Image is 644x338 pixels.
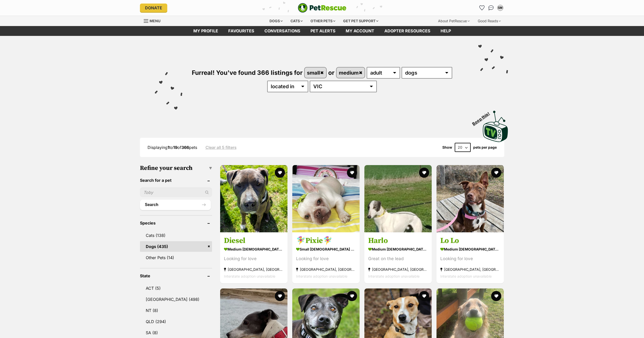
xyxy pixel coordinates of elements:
[364,232,432,284] a: Harlo medium [DEMOGRAPHIC_DATA] Dog Great on the lead [GEOGRAPHIC_DATA], [GEOGRAPHIC_DATA] Inters...
[347,291,357,301] button: favourite
[296,274,347,279] span: Interstate adoption unavailable
[150,19,160,23] span: Menu
[328,69,335,76] span: or
[224,274,275,279] span: Interstate adoption unavailable
[368,274,420,279] span: Interstate adoption unavailable
[419,168,429,178] button: favourite
[140,327,212,338] a: SA (8)
[224,266,284,273] strong: [GEOGRAPHIC_DATA], [GEOGRAPHIC_DATA]
[473,145,497,149] label: pets per page
[298,3,346,13] a: PetRescue
[488,5,494,10] img: chat-41dd97257d64d25036548639549fe6c8038ab92f7586957e7f3b1b290dea8141.svg
[478,4,504,12] ul: Account quick links
[347,168,357,178] button: favourite
[292,165,360,232] img: 🧚‍♀️Pixie🧚‍♀️ - French Bulldog
[483,111,508,142] img: PetRescue TV logo
[440,246,500,253] strong: medium [DEMOGRAPHIC_DATA] Dog
[337,67,365,78] a: medium
[144,16,164,25] a: Menu
[259,26,305,36] a: conversations
[305,26,341,36] a: Pet alerts
[368,236,428,246] h3: Harlo
[140,200,211,210] button: Search
[140,230,212,241] a: Cats (138)
[224,236,284,246] h3: Diesel
[140,165,212,172] h3: Refine your search
[364,165,432,232] img: Harlo - Greyhound Dog
[140,305,212,316] a: NT (8)
[379,26,435,36] a: Adopter resources
[305,67,326,78] a: small
[419,291,429,301] button: favourite
[442,145,452,149] span: Show
[496,4,504,12] button: My account
[368,256,428,262] div: Great on the lead
[440,236,500,246] h3: Lo Lo
[478,4,486,12] a: Favourites
[296,236,356,246] h3: 🧚‍♀️Pixie🧚‍♀️
[296,256,356,262] div: Looking for love
[140,4,167,12] a: Donate
[437,165,504,232] img: Lo Lo - Kelpie x Staffordshire Bull Terrier Dog
[296,246,356,253] strong: small [DEMOGRAPHIC_DATA] Dog
[440,274,492,279] span: Interstate adoption unavailable
[298,3,346,13] img: logo-e224e6f780fb5917bec1dbf3a21bbac754714ae5b6737aabdf751b685950b380.svg
[140,316,212,327] a: QLD (294)
[474,16,504,26] div: Good Reads
[220,232,287,284] a: Diesel medium [DEMOGRAPHIC_DATA] Dog Looking for love [GEOGRAPHIC_DATA], [GEOGRAPHIC_DATA] Inters...
[437,232,504,284] a: Lo Lo medium [DEMOGRAPHIC_DATA] Dog Looking for love [GEOGRAPHIC_DATA], [GEOGRAPHIC_DATA] Interst...
[368,266,428,273] strong: [GEOGRAPHIC_DATA], [GEOGRAPHIC_DATA]
[140,294,212,305] a: [GEOGRAPHIC_DATA] (498)
[140,188,212,197] input: Toby
[307,16,339,26] div: Other pets
[140,252,212,263] a: Other Pets (14)
[140,283,212,294] a: ACT (5)
[192,69,303,76] span: Furreal! You've found 366 listings for
[491,291,501,301] button: favourite
[173,145,177,150] strong: 19
[224,246,284,253] strong: medium [DEMOGRAPHIC_DATA] Dog
[434,16,473,26] div: About PetRescue
[223,26,259,36] a: Favourites
[140,241,212,252] a: Dogs (435)
[205,145,237,150] a: Clear all 5 filters
[287,16,306,26] div: Cats
[483,106,508,143] a: Boop this!
[435,26,456,36] a: Help
[341,26,379,36] a: My account
[498,5,503,10] div: SM
[368,246,428,253] strong: medium [DEMOGRAPHIC_DATA] Dog
[275,168,285,178] button: favourite
[140,221,212,225] header: Species
[220,165,287,232] img: Diesel - American Staffordshire Terrier Dog
[487,4,495,12] a: Conversations
[140,274,212,278] header: State
[168,145,169,150] strong: 1
[340,16,382,26] div: Get pet support
[266,16,286,26] div: Dogs
[296,266,356,273] strong: [GEOGRAPHIC_DATA], [GEOGRAPHIC_DATA]
[224,256,284,262] div: Looking for love
[275,291,285,301] button: favourite
[440,266,500,273] strong: [GEOGRAPHIC_DATA], [GEOGRAPHIC_DATA]
[181,145,189,150] strong: 366
[292,232,360,284] a: 🧚‍♀️Pixie🧚‍♀️ small [DEMOGRAPHIC_DATA] Dog Looking for love [GEOGRAPHIC_DATA], [GEOGRAPHIC_DATA] ...
[471,108,494,126] span: Boop this!
[440,256,500,262] div: Looking for love
[491,168,501,178] button: favourite
[148,145,197,150] span: Displaying to of pets
[188,26,223,36] a: My profile
[140,178,212,183] header: Search for a pet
